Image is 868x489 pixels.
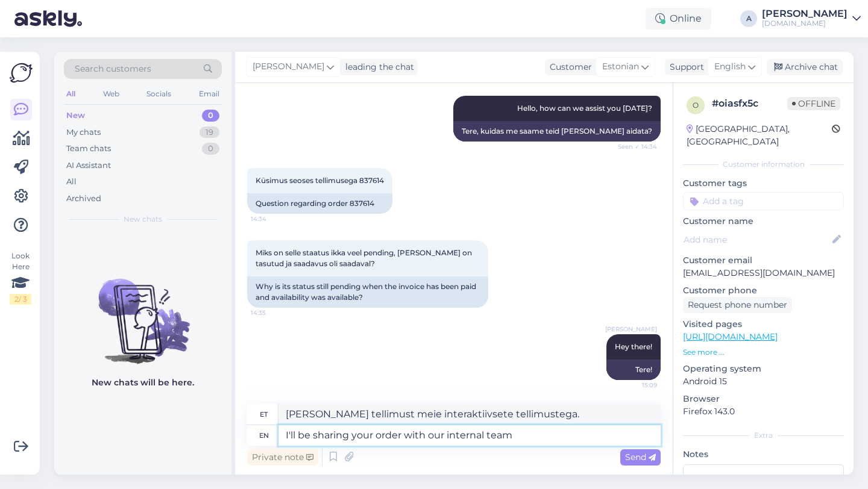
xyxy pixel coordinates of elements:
div: 0 [202,143,219,155]
p: Customer email [683,254,844,267]
div: [DOMAIN_NAME] [762,19,848,28]
textarea: I'll be sharing your order with our internal tea [278,425,661,446]
img: Askly Logo [10,61,33,84]
p: Customer tags [683,177,844,190]
span: Küsimus seoses tellimusega 837614 [256,176,384,185]
div: Tere, kuidas me saame teid [PERSON_NAME] aidata? [453,121,661,142]
input: Add name [684,233,830,246]
div: Online [646,8,711,30]
div: Email [197,86,222,102]
div: leading the chat [341,61,414,73]
textarea: [PERSON_NAME] tellimust meie interaktiivsete tellimustega. [278,404,661,425]
span: Estonian [602,60,639,73]
div: Web [101,86,122,102]
span: English [714,60,746,73]
div: Support [665,61,704,73]
span: Search customers [75,63,151,75]
div: Archive chat [767,59,843,75]
span: 14:34 [251,214,296,223]
img: No chats [54,257,231,366]
span: Hey there! [615,342,652,351]
span: o [693,101,699,110]
a: [PERSON_NAME][DOMAIN_NAME] [762,9,861,28]
div: Question regarding order 837614 [247,193,392,214]
span: Offline [787,97,840,110]
span: 15:09 [612,381,657,390]
span: [PERSON_NAME] [253,60,324,73]
p: Notes [683,448,844,461]
div: [PERSON_NAME] [762,9,848,19]
input: Add a tag [683,192,844,210]
span: [PERSON_NAME] [605,325,657,334]
div: All [66,176,77,188]
div: Private note [247,449,318,466]
p: Customer phone [683,284,844,297]
div: Team chats [66,143,111,155]
div: 0 [202,110,219,122]
div: [GEOGRAPHIC_DATA], [GEOGRAPHIC_DATA] [687,123,832,148]
span: New chats [124,214,162,225]
p: Browser [683,393,844,405]
div: Extra [683,430,844,441]
span: Hello, how can we assist you [DATE]? [517,104,652,113]
p: [EMAIL_ADDRESS][DOMAIN_NAME] [683,267,844,279]
p: Firefox 143.0 [683,405,844,418]
div: 19 [200,126,219,139]
div: 2 / 3 [10,294,31,305]
div: Look Here [10,251,31,305]
a: [URL][DOMAIN_NAME] [683,331,778,342]
div: My chats [66,126,101,139]
div: Request phone number [683,297,792,313]
div: New [66,110,85,122]
div: # oiasfx5c [712,96,787,111]
div: Tere! [606,360,661,380]
div: AI Assistant [66,160,111,172]
div: Archived [66,193,101,205]
div: Why is its status still pending when the invoice has been paid and availability was available? [247,276,488,308]
p: Customer name [683,215,844,228]
div: All [64,86,78,102]
span: Seen ✓ 14:34 [612,142,657,151]
div: Socials [144,86,174,102]
span: Send [625,452,656,463]
span: 14:35 [251,308,296,317]
div: Customer information [683,159,844,170]
p: New chats will be here. [92,376,194,389]
div: et [260,404,268,425]
p: Android 15 [683,375,844,388]
p: Operating system [683,363,844,375]
div: en [259,425,269,446]
p: See more ... [683,347,844,358]
div: A [740,10,757,27]
div: Customer [545,61,592,73]
p: Visited pages [683,318,844,331]
span: Miks on selle staatus ikka veel pending, [PERSON_NAME] on tasutud ja saadavus oli saadaval? [256,248,474,268]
